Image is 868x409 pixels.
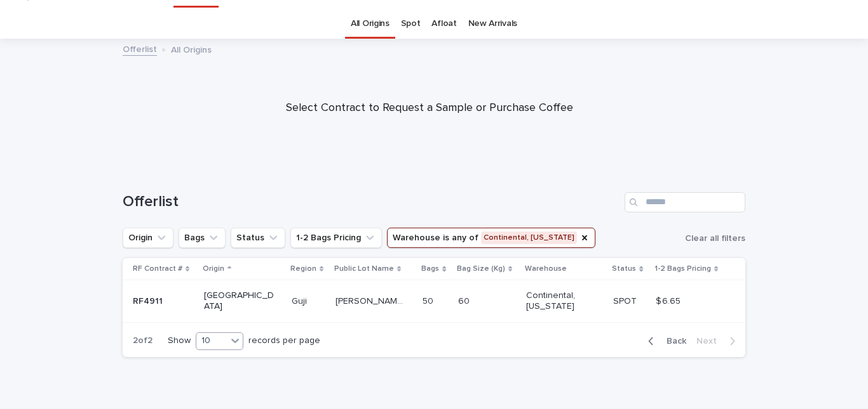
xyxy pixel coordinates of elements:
[168,335,191,346] p: Show
[290,228,382,248] button: 1-2 Bags Pricing
[613,294,639,307] p: SPOT
[457,262,505,276] p: Bag Size (Kg)
[696,337,724,346] span: Next
[179,228,226,248] button: Bags
[290,262,316,276] p: Region
[133,294,165,307] p: RF4911
[421,262,439,276] p: Bags
[691,335,745,347] button: Next
[423,294,436,307] p: 50
[401,9,421,39] a: Spot
[133,262,182,276] p: RF Contract #
[638,335,691,347] button: Back
[654,262,711,276] p: 1-2 Bags Pricing
[458,294,472,307] p: 60
[175,101,684,115] p: Select Contract to Request a Sample or Purchase Coffee
[123,280,745,323] tr: RF4911RF4911 [GEOGRAPHIC_DATA]GujiGuji [PERSON_NAME] Harsu [PERSON_NAME] lot #3 Natural[PERSON_NA...
[656,294,683,307] p: $ 6.65
[123,41,157,56] a: Offerlist
[336,294,409,307] p: Uraga Harsu Haro lot #3 Natural
[123,193,620,211] h1: Offerlist
[680,229,745,248] button: Clear all filters
[196,334,227,347] div: 10
[204,290,275,312] p: [GEOGRAPHIC_DATA]
[525,262,567,276] p: Warehouse
[292,294,309,307] p: Guji
[685,234,745,243] span: Clear all filters
[351,9,390,39] a: All Origins
[123,325,163,356] p: 2 of 2
[387,228,595,248] button: Warehouse
[248,335,320,346] p: records per page
[468,9,517,39] a: New Arrivals
[612,262,636,276] p: Status
[231,228,285,248] button: Status
[203,262,224,276] p: Origin
[659,337,686,346] span: Back
[334,262,394,276] p: Public Lot Name
[625,192,745,212] input: Search
[171,42,212,56] p: All Origins
[431,9,456,39] a: Afloat
[123,228,173,248] button: Origin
